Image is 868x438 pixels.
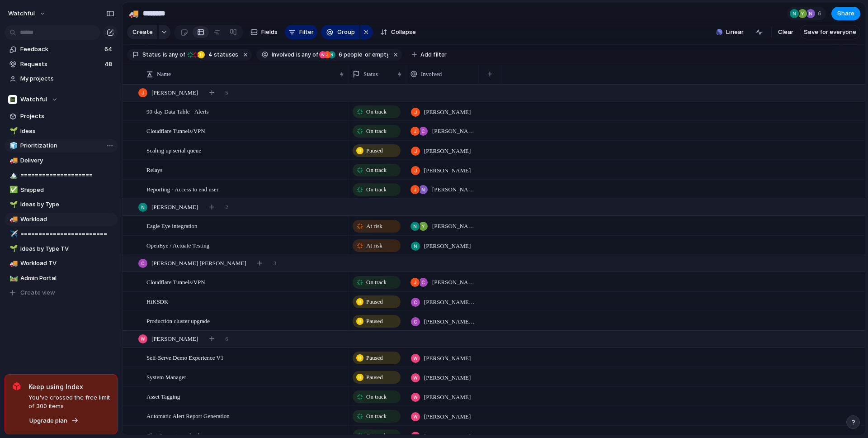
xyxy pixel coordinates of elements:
[5,154,118,167] a: 🚚Delivery
[321,25,359,39] button: Group
[20,288,55,297] span: Create view
[151,259,246,268] span: [PERSON_NAME] [PERSON_NAME]
[366,166,387,175] span: On track
[146,391,180,401] span: Asset Tagging
[8,171,17,180] button: 🏔️
[406,48,452,61] button: Add filter
[818,9,824,18] span: 6
[319,50,390,60] button: 6 peopleor empty
[129,7,139,19] div: 🚚
[20,74,114,83] span: My projects
[391,28,416,37] span: Collapse
[20,259,114,268] span: Workload TV
[5,286,118,300] button: Create view
[285,25,317,39] button: Filter
[363,51,388,59] span: or empty
[366,222,382,231] span: At risk
[146,184,218,194] span: Reporting - Access to end user
[20,60,102,69] span: Requests
[9,155,16,166] div: 🚚
[377,25,420,39] button: Collapse
[5,109,118,123] a: Projects
[104,45,114,54] span: 64
[20,244,114,253] span: Ideas by Type TV
[9,229,16,239] div: ✈️
[146,296,168,306] span: HiKSDK
[424,242,471,251] span: [PERSON_NAME]
[146,145,201,155] span: Scaling up serial queue
[4,6,51,21] button: watchful
[146,164,162,175] span: Relays
[20,156,114,165] span: Delivery
[8,127,17,136] button: 🌱
[132,28,153,37] span: Create
[424,166,471,175] span: [PERSON_NAME]
[8,274,17,283] button: 🛤️
[142,51,161,59] span: Status
[20,112,114,121] span: Projects
[261,28,278,37] span: Fields
[161,50,187,60] button: isany of
[225,203,228,212] span: 2
[424,354,471,363] span: [PERSON_NAME]
[421,70,442,79] span: Involved
[424,298,475,307] span: [PERSON_NAME] [PERSON_NAME]
[8,200,17,209] button: 🌱
[8,244,17,253] button: 🌱
[146,276,205,287] span: Cloudflare Tunnels/VPN
[5,124,118,138] a: 🌱Ideas
[186,50,240,60] button: 4 statuses
[366,127,387,136] span: On track
[146,352,224,362] span: Self-Serve Demo Experience V1
[5,139,118,152] a: 🧊Prioritization
[151,203,198,212] span: [PERSON_NAME]
[800,25,860,39] button: Save for everyone
[9,126,16,136] div: 🌱
[5,242,118,256] a: 🌱Ideas by Type TV
[8,259,17,268] button: 🚚
[20,229,114,238] span: ========================
[9,141,16,151] div: 🧊
[20,274,114,283] span: Admin Portal
[9,170,16,181] div: 🏔️
[146,125,205,136] span: Cloudflare Tunnels/VPN
[5,271,118,285] a: 🛤️Admin Portal
[366,373,383,382] span: Paused
[366,353,383,362] span: Paused
[8,9,35,18] span: watchful
[432,278,475,287] span: [PERSON_NAME] , [PERSON_NAME] [PERSON_NAME]
[247,25,281,39] button: Fields
[146,315,210,326] span: Production cluster upgrade
[5,183,118,197] a: ✅Shipped
[9,214,16,224] div: 🚚
[5,257,118,270] div: 🚚Workload TV
[9,200,16,210] div: 🌱
[366,412,387,421] span: On track
[8,215,17,224] button: 🚚
[146,220,198,231] span: Eagle Eye integration
[804,28,856,37] span: Save for everyone
[225,334,228,343] span: 6
[20,215,114,224] span: Workload
[9,258,16,269] div: 🚚
[151,334,198,343] span: [PERSON_NAME]
[127,25,157,39] button: Create
[5,168,118,182] a: 🏔️====================
[366,107,387,116] span: On track
[5,43,118,56] a: Feedback64
[424,393,471,402] span: [PERSON_NAME]
[20,171,114,180] span: ====================
[5,198,118,211] a: 🌱Ideas by Type
[424,147,471,156] span: [PERSON_NAME]
[8,156,17,165] button: 🚚
[432,185,475,194] span: [PERSON_NAME] , [PERSON_NAME]
[424,108,471,117] span: [PERSON_NAME]
[337,28,355,37] span: Group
